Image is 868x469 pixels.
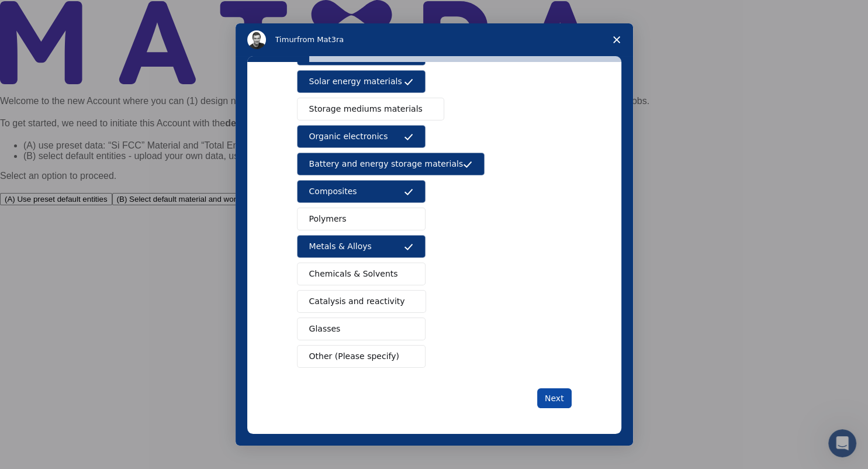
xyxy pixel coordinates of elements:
button: Next [537,388,572,408]
span: Catalysis and reactivity [309,295,405,308]
span: Polymers [309,213,347,225]
span: Other (Please specify) [309,350,399,363]
span: Composites [309,185,357,198]
span: from Mat3ra [297,35,344,44]
button: Composites [297,180,426,203]
button: Catalysis and reactivity [297,290,427,313]
button: Chemicals & Solvents [297,263,426,285]
button: Solar energy materials [297,70,426,93]
span: Storage mediums materials [309,103,423,115]
button: Polymers [297,208,426,230]
span: Chemicals & Solvents [309,268,398,280]
span: Battery and energy storage materials [309,158,464,170]
span: Metals & Alloys [309,240,372,253]
span: Organic electronics [309,130,388,143]
button: Other (Please specify) [297,345,426,368]
span: Timur [275,35,297,44]
span: Solar energy materials [309,75,402,88]
button: Metals & Alloys [297,235,426,258]
span: Support [23,8,63,19]
button: Organic electronics [297,125,426,148]
button: Storage mediums materials [297,98,444,120]
button: Battery and energy storage materials [297,153,485,175]
button: Glasses [297,318,426,340]
span: Close survey [600,23,633,56]
span: Glasses [309,323,341,335]
img: Profile image for Timur [247,30,266,49]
